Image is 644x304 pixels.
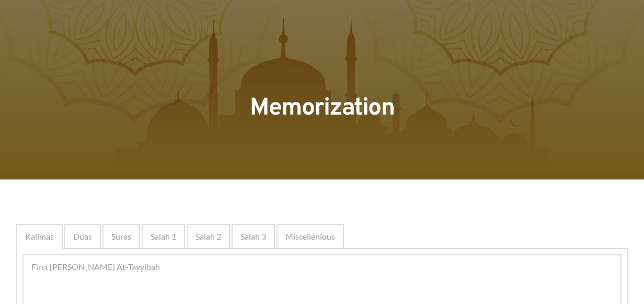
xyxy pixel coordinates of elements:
[31,261,160,273] span: First [PERSON_NAME] At-Tayyibah
[25,230,54,243] span: Kalimas
[240,230,266,243] span: Salah 3
[73,230,92,243] span: Duas
[250,93,394,124] span: Memorization
[285,230,335,243] span: Miscellenious
[195,230,221,243] span: Salah 2
[111,230,131,243] span: Suras
[151,230,176,243] span: Salah 1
